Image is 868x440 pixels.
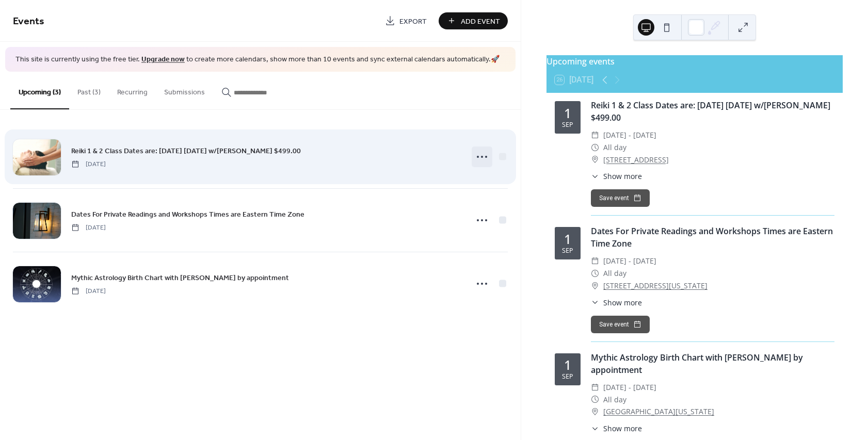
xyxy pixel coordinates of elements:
[461,16,500,27] span: Add Event
[591,351,834,376] div: Mythic Astrology Birth Chart with [PERSON_NAME] by appointment
[603,405,714,418] a: [GEOGRAPHIC_DATA][US_STATE]
[546,55,843,68] div: Upcoming events
[591,154,599,166] div: ​
[156,72,213,108] button: Submissions
[591,280,599,292] div: ​
[141,53,185,67] a: Upgrade now
[71,272,289,283] span: Mythic Astrology Birth Chart with [PERSON_NAME] by appointment
[591,297,642,308] button: ​Show more
[69,72,109,108] button: Past (3)
[591,297,599,308] div: ​
[591,99,834,124] div: Reiki 1 & 2 Class Dates are: [DATE] [DATE] w/[PERSON_NAME] $499.00
[439,12,508,29] button: Add Event
[10,72,69,109] button: Upcoming (3)
[71,272,289,284] a: Mythic Astrology Birth Chart with [PERSON_NAME] by appointment
[377,12,435,29] a: Export
[603,280,708,292] a: [STREET_ADDRESS][US_STATE]
[562,373,573,380] div: Sep
[71,209,304,220] span: Dates For Private Readings and Workshops Times are Eastern Time Zone
[603,423,642,434] span: Show more
[562,122,573,128] div: Sep
[564,107,571,120] div: 1
[603,394,626,406] span: All day
[591,267,599,280] div: ​
[591,405,599,418] div: ​
[71,145,301,156] span: Reiki 1 & 2 Class Dates are: [DATE] [DATE] w/[PERSON_NAME] $499.00
[603,171,642,182] span: Show more
[591,423,599,434] div: ​
[399,16,427,27] span: Export
[591,171,642,182] button: ​Show more
[603,255,656,267] span: [DATE] - [DATE]
[591,394,599,406] div: ​
[603,141,626,154] span: All day
[591,255,599,267] div: ​
[603,129,656,141] span: [DATE] - [DATE]
[603,154,669,166] a: [STREET_ADDRESS]
[15,55,500,65] span: This site is currently using the free tier. to create more calendars, show more than 10 events an...
[71,145,301,157] a: Reiki 1 & 2 Class Dates are: [DATE] [DATE] w/[PERSON_NAME] $499.00
[591,171,599,182] div: ​
[13,11,44,31] span: Events
[109,72,156,108] button: Recurring
[603,267,626,280] span: All day
[591,141,599,154] div: ​
[564,233,571,246] div: 1
[603,297,642,308] span: Show more
[564,358,571,371] div: 1
[562,248,573,254] div: Sep
[603,381,656,394] span: [DATE] - [DATE]
[71,159,106,169] span: [DATE]
[591,423,642,434] button: ​Show more
[71,208,304,220] a: Dates For Private Readings and Workshops Times are Eastern Time Zone
[591,129,599,141] div: ​
[591,189,650,207] button: Save event
[591,381,599,394] div: ​
[591,316,650,333] button: Save event
[71,286,106,296] span: [DATE]
[591,225,834,250] div: Dates For Private Readings and Workshops Times are Eastern Time Zone
[71,223,106,232] span: [DATE]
